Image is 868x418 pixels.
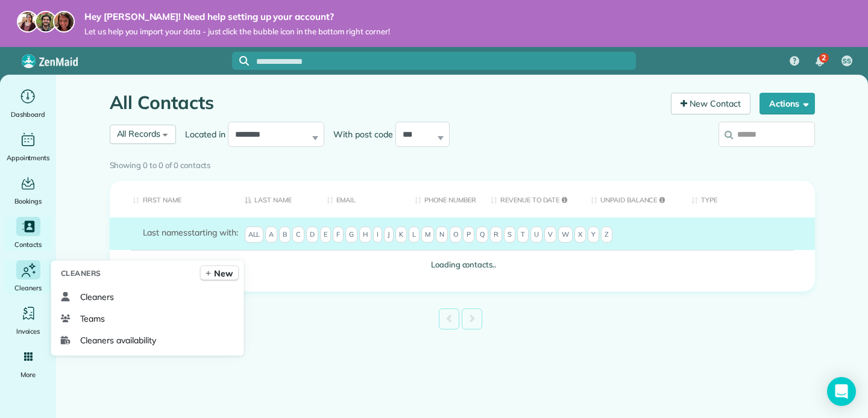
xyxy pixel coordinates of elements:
[318,181,406,217] th: Email: activate to sort column ascending
[20,369,36,381] span: More
[5,217,51,251] a: Contacts
[306,226,318,243] span: D
[827,377,856,406] div: Open Intercom Messenger
[5,130,51,164] a: Appointments
[324,128,395,140] label: With post code
[409,226,420,243] span: L
[56,286,239,308] a: Cleaners
[345,226,357,243] span: G
[214,267,233,279] span: New
[279,226,291,243] span: B
[35,11,57,33] img: jorge-587dff0eeaa6aab1f244e6dc62b8924c3b6ad411094392a53c71c6c4a576187d.jpg
[504,226,515,243] span: S
[530,226,542,243] span: U
[236,181,318,217] th: Last Name: activate to sort column descending
[359,226,371,243] span: H
[482,181,582,217] th: Revenue to Date: activate to sort column ascending
[56,329,239,351] a: Cleaners availability
[84,11,390,23] strong: Hey [PERSON_NAME]! Need help setting up your account?
[320,226,331,243] span: E
[574,226,586,243] span: X
[582,181,682,217] th: Unpaid Balance: activate to sort column ascending
[239,56,249,66] svg: Focus search
[265,226,277,243] span: A
[671,93,750,114] a: New Contact
[245,226,264,243] span: All
[421,226,434,243] span: M
[5,304,51,337] a: Invoices
[110,93,662,113] h1: All Contacts
[682,181,815,217] th: Type: activate to sort column ascending
[110,181,236,217] th: First Name: activate to sort column ascending
[373,226,382,243] span: I
[110,250,815,279] td: Loading contacts..
[5,173,51,207] a: Bookings
[395,226,407,243] span: K
[232,56,249,66] button: Focus search
[14,195,42,207] span: Bookings
[80,291,115,303] span: Cleaners
[450,226,462,243] span: O
[822,53,826,63] span: 2
[17,11,39,33] img: maria-72a9807cf96188c08ef61303f053569d2e2a8a1cde33d635c8a3ac13582a053d.jpg
[384,226,394,243] span: J
[292,226,304,243] span: C
[80,334,156,346] span: Cleaners availability
[406,181,482,217] th: Phone number: activate to sort column ascending
[463,226,474,243] span: P
[436,226,448,243] span: N
[601,226,612,243] span: Z
[807,48,832,75] div: 2 unread notifications
[143,227,188,238] span: Last names
[84,27,390,37] span: Let us help you import your data - just click the bubble icon in the bottom right corner!
[517,226,529,243] span: T
[16,325,40,337] span: Invoices
[558,226,573,243] span: W
[490,226,502,243] span: R
[56,308,239,329] a: Teams
[53,11,75,33] img: michelle-19f622bdf1676172e81f8f8fba1fb50e276960ebfe0243fe18214015130c80e4.jpg
[333,226,344,243] span: F
[780,47,868,75] nav: Main
[759,93,815,114] button: Actions
[5,260,51,294] a: Cleaners
[11,108,45,120] span: Dashboard
[14,282,42,294] span: Cleaners
[110,155,815,172] div: Showing 0 to 0 of 0 contacts
[80,313,105,325] span: Teams
[476,226,488,243] span: Q
[544,226,556,243] span: V
[7,152,50,164] span: Appointments
[5,87,51,120] a: Dashboard
[200,266,239,281] a: New
[117,128,161,139] span: All Records
[843,57,851,66] span: SS
[143,226,238,239] label: starting with:
[588,226,599,243] span: Y
[61,267,101,279] span: Cleaners
[176,128,228,140] label: Located in
[14,239,42,251] span: Contacts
